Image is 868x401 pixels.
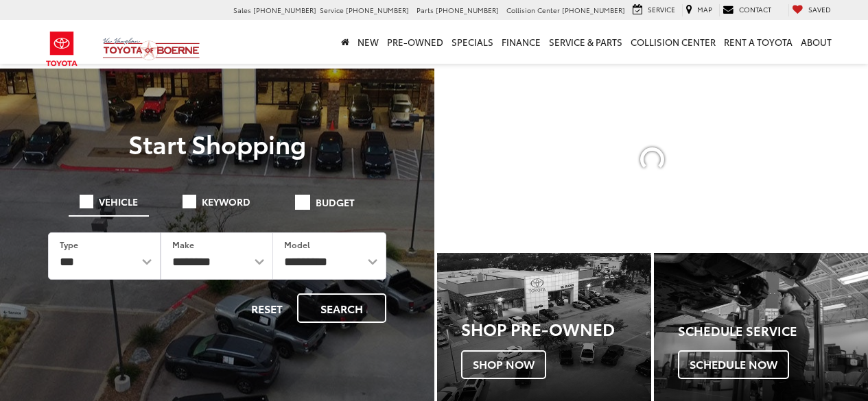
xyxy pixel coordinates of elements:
p: Start Shopping [29,130,406,157]
button: Reset [239,293,294,323]
span: Collision Center [506,5,560,15]
span: Vehicle [99,197,138,206]
img: Toyota [36,27,88,71]
a: Contact [719,4,775,16]
span: [PHONE_NUMBER] [253,5,316,15]
label: Model [284,239,310,250]
span: Service [320,5,344,15]
a: Finance [497,20,545,64]
a: Service [629,4,679,16]
a: Map [682,4,716,16]
h3: Shop Pre-Owned [461,319,651,337]
span: Sales [233,5,251,15]
span: Service [648,4,675,14]
label: Make [172,239,194,250]
button: Search [297,293,386,323]
span: Keyword [202,197,250,206]
img: Vic Vaughan Toyota of Boerne [102,37,200,61]
a: Specials [447,20,497,64]
span: [PHONE_NUMBER] [562,5,625,15]
span: Schedule Now [678,350,789,379]
a: Collision Center [626,20,720,64]
span: Budget [316,197,355,207]
span: [PHONE_NUMBER] [436,5,499,15]
a: Rent a Toyota [720,20,797,64]
a: About [797,20,836,64]
span: Contact [739,4,771,14]
span: Saved [808,4,831,14]
label: Type [60,239,78,250]
span: Parts [417,5,434,15]
span: Map [697,4,712,14]
a: Service & Parts: Opens in a new tab [545,20,626,64]
a: Pre-Owned [383,20,447,64]
span: [PHONE_NUMBER] [346,5,409,15]
h4: Schedule Service [678,324,868,338]
span: Shop Now [461,350,546,379]
a: My Saved Vehicles [788,4,834,16]
a: Home [337,20,353,64]
a: New [353,20,383,64]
